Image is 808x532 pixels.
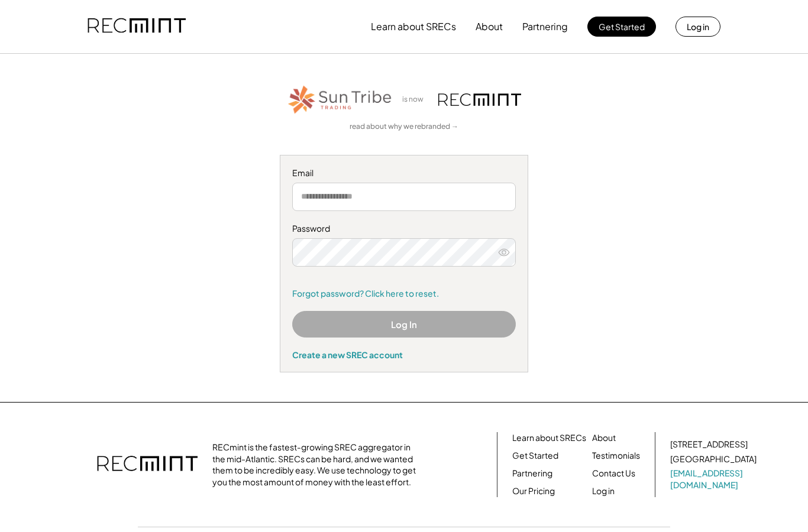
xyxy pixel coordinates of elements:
a: Get Started [512,450,558,462]
button: Partnering [522,15,568,38]
img: recmint-logotype%403x.png [438,93,521,106]
a: read about why we rebranded → [350,122,458,132]
div: [STREET_ADDRESS] [670,439,748,450]
a: Log in [592,485,615,497]
img: recmint-logotype%403x.png [88,7,186,47]
a: Partnering [512,468,552,479]
a: Learn about SRECs [512,432,586,444]
div: is now [399,95,432,105]
a: [EMAIL_ADDRESS][DOMAIN_NAME] [670,468,759,491]
button: About [476,15,503,38]
div: Create a new SREC account [292,349,516,360]
a: About [592,432,616,444]
button: Learn about SRECs [371,15,456,38]
img: recmint-logotype%403x.png [97,444,198,485]
a: Testimonials [592,450,640,462]
button: Log in [676,17,720,37]
button: Get Started [587,17,656,37]
a: Contact Us [592,468,635,479]
div: Password [292,223,516,235]
a: Our Pricing [512,485,555,497]
button: Log In [292,311,516,338]
div: Email [292,167,516,179]
a: Forgot password? Click here to reset. [292,288,516,300]
div: [GEOGRAPHIC_DATA] [670,453,757,465]
img: STT_Horizontal_Logo%2B-%2BColor.png [287,83,393,116]
div: RECmint is the fastest-growing SREC aggregator in the mid-Atlantic. SRECs can be hard, and we wan... [212,442,422,488]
